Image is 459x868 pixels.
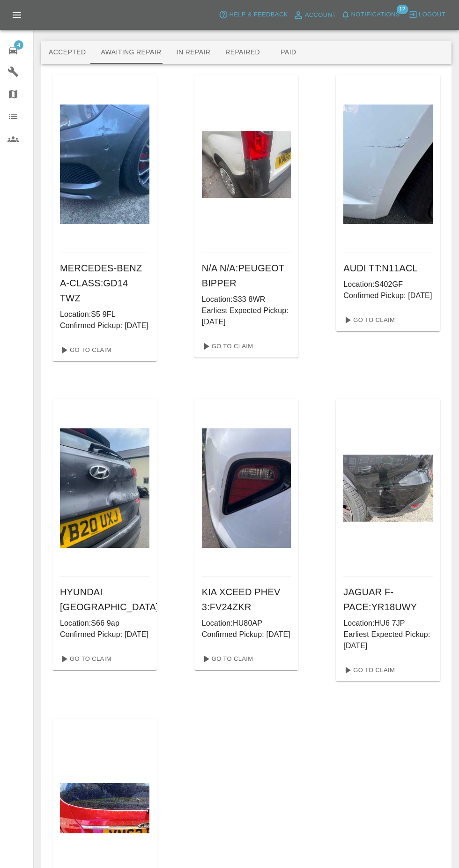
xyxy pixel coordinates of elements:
[339,7,402,22] button: Notifications
[216,7,290,22] button: Help & Feedback
[60,320,149,331] p: Confirmed Pickup: [DATE]
[56,343,114,358] a: Go To Claim
[343,279,433,290] p: Location: S402GF
[56,651,114,666] a: Go To Claim
[202,305,291,328] p: Earliest Expected Pickup: [DATE]
[41,41,93,64] button: Accepted
[60,584,149,614] h6: HYUNDAI [GEOGRAPHIC_DATA] : YB20UXJ
[202,294,291,305] p: Location: S33 8WR
[343,261,433,276] h6: AUDI TT : N11ACL
[6,4,28,26] button: Open drawer
[406,7,448,22] button: Logout
[169,41,218,64] button: In Repair
[305,10,336,21] span: Account
[343,290,433,301] p: Confirmed Pickup: [DATE]
[229,9,288,20] span: Help & Feedback
[202,629,291,640] p: Confirmed Pickup: [DATE]
[267,41,310,64] button: Paid
[202,618,291,629] p: Location: HU80AP
[340,663,397,678] a: Go To Claim
[202,584,291,614] h6: KIA XCEED PHEV 3 : FV24ZKR
[340,313,397,328] a: Go To Claim
[290,7,339,22] a: Account
[14,40,23,50] span: 4
[198,651,256,666] a: Go To Claim
[60,309,149,320] p: Location: S5 9FL
[202,261,291,291] h6: N/A N/A : PEUGEOT BIPPER
[198,339,256,354] a: Go To Claim
[343,629,433,651] p: Earliest Expected Pickup: [DATE]
[60,618,149,629] p: Location: S66 9ap
[93,41,169,64] button: Awaiting Repair
[419,9,445,20] span: Logout
[60,261,149,306] h6: MERCEDES-BENZ A-CLASS : GD14 TWZ
[343,618,433,629] p: Location: HU6 7JP
[351,9,400,20] span: Notifications
[396,5,408,14] span: 12
[60,629,149,640] p: Confirmed Pickup: [DATE]
[343,584,433,614] h6: JAGUAR F-PACE : YR18UWY
[218,41,267,64] button: Repaired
